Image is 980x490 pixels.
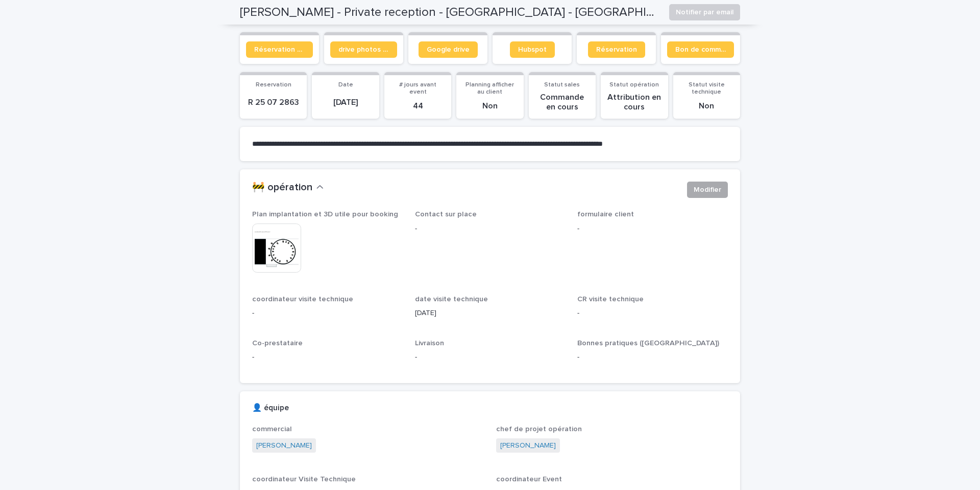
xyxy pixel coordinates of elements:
a: [PERSON_NAME] [500,440,556,451]
span: Contact sur place [415,211,477,218]
a: Bon de commande [667,41,734,58]
span: Bonnes pratiques ([GEOGRAPHIC_DATA]) [577,340,719,347]
p: Attribution en cours [607,93,661,112]
span: coordinateur visite technique [252,296,353,303]
span: # jours avant event [399,82,436,95]
p: - [415,224,566,234]
span: Statut visite technique [689,82,725,95]
span: Google drive [427,46,470,53]
span: Date [338,82,353,88]
h2: [PERSON_NAME] - Private reception - [GEOGRAPHIC_DATA] - [GEOGRAPHIC_DATA] [240,5,661,20]
a: Hubspot [510,41,555,58]
a: [PERSON_NAME] [256,440,312,451]
a: drive photos coordinateur [330,41,397,58]
span: chef de projet opération [496,426,582,433]
span: Hubspot [518,46,547,53]
span: commercial [252,426,292,433]
span: coordinateur Visite Technique [252,476,356,483]
h2: 🚧 opération [252,182,312,194]
p: - [577,308,728,319]
p: - [415,352,566,363]
span: Plan implantation et 3D utile pour booking [252,211,398,218]
span: CR visite technique [577,296,644,303]
h2: 👤 équipe [252,404,289,413]
p: 44 [390,101,445,111]
span: Réservation [596,46,637,53]
p: - [577,352,728,363]
p: - [252,308,403,319]
p: Non [462,101,517,111]
span: drive photos coordinateur [338,46,389,53]
span: date visite technique [415,296,488,303]
a: Google drive [419,41,478,58]
p: [DATE] [318,98,373,107]
a: Réservation [588,41,645,58]
span: Co-prestataire [252,340,303,347]
p: Commande en cours [535,93,590,112]
span: Livraison [415,340,444,347]
p: R 25 07 2863 [246,98,301,107]
p: [DATE] [415,308,566,319]
a: Réservation client [246,41,313,58]
span: formulaire client [577,211,634,218]
p: - [577,224,728,234]
p: - [252,352,403,363]
span: Statut sales [544,82,580,88]
button: 🚧 opération [252,182,324,194]
p: Non [679,101,734,111]
button: Modifier [687,182,728,198]
span: Planning afficher au client [465,82,514,95]
span: Bon de commande [675,46,726,53]
span: Réservation client [254,46,305,53]
span: Notifier par email [676,7,733,17]
span: Modifier [694,185,721,195]
span: Reservation [256,82,291,88]
button: Notifier par email [669,4,740,20]
span: Statut opération [609,82,659,88]
span: coordinateur Event [496,476,562,483]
